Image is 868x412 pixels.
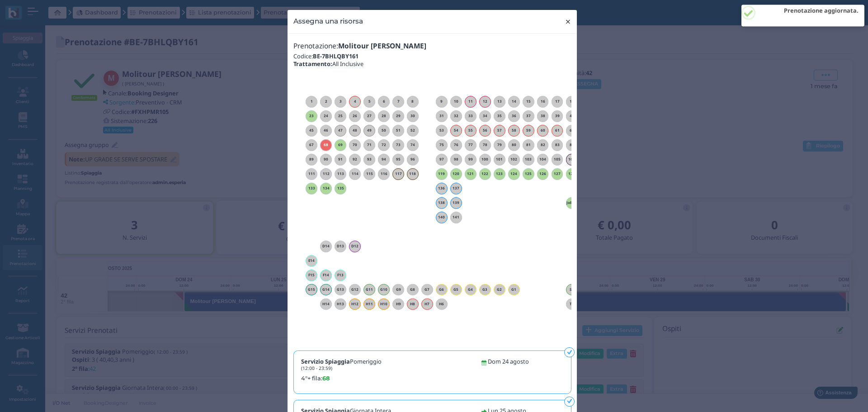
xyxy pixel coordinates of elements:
[306,128,317,133] h6: 45
[407,143,419,147] h6: 74
[436,186,448,190] h6: 136
[363,99,375,104] h6: 5
[552,99,563,104] h6: 17
[479,157,491,161] h6: 100
[378,114,390,118] h6: 28
[407,157,419,161] h6: 96
[450,114,462,118] h6: 32
[465,143,476,147] h6: 77
[392,157,404,161] h6: 95
[537,114,549,118] h6: 38
[349,114,361,118] h6: 26
[320,99,332,104] h6: 2
[320,143,332,147] h6: 68
[479,99,491,104] h6: 12
[436,201,448,205] h6: 138
[320,128,332,133] h6: 46
[322,375,330,382] b: 68
[378,288,390,292] h6: G10
[508,99,520,104] h6: 14
[363,302,375,306] h6: H11
[349,99,361,104] h6: 4
[335,128,346,133] h6: 47
[494,157,505,161] h6: 101
[508,128,520,133] h6: 58
[552,143,563,147] h6: 83
[306,114,317,118] h6: 23
[407,302,419,306] h6: H8
[479,114,491,118] h6: 34
[392,114,404,118] h6: 29
[293,16,363,26] h4: Assegna una risorsa
[523,128,534,133] h6: 59
[27,7,60,14] span: Assistenza
[450,99,462,104] h6: 10
[479,172,491,176] h6: 122
[306,157,317,161] h6: 89
[494,99,505,104] h6: 13
[537,172,549,176] h6: 126
[335,143,346,147] h6: 69
[301,357,350,365] b: Servizio Spiaggia
[392,99,404,104] h6: 7
[436,128,448,133] h6: 53
[494,288,505,292] h6: G2
[335,288,346,292] h6: G13
[349,143,361,147] h6: 70
[450,172,462,176] h6: 120
[508,172,520,176] h6: 124
[488,358,529,365] h5: Dom 24 agosto
[320,172,332,176] h6: 112
[363,128,375,133] h6: 49
[450,157,462,161] h6: 98
[523,157,534,161] h6: 103
[320,302,332,306] h6: H14
[407,172,419,176] h6: 118
[523,114,534,118] h6: 37
[565,16,571,28] span: ×
[320,186,332,190] h6: 134
[306,99,317,104] h6: 1
[436,302,448,306] h6: H6
[392,143,404,147] h6: 73
[465,172,476,176] h6: 121
[349,172,361,176] h6: 114
[335,302,346,306] h6: H13
[421,288,433,292] h6: G7
[450,186,462,190] h6: 137
[293,53,571,59] h5: Codice:
[378,128,390,133] h6: 50
[465,99,476,104] h6: 11
[349,302,361,306] h6: H12
[450,143,462,147] h6: 76
[479,143,491,147] h6: 78
[392,128,404,133] h6: 51
[465,128,476,133] h6: 55
[392,288,404,292] h6: G9
[306,172,317,176] h6: 111
[494,128,505,133] h6: 57
[320,288,332,292] h6: G14
[436,172,448,176] h6: 119
[537,99,549,104] h6: 16
[378,172,390,176] h6: 116
[436,157,448,161] h6: 97
[338,41,426,51] b: Molitour [PERSON_NAME]
[363,172,375,176] h6: 115
[363,114,375,118] h6: 27
[306,259,317,263] h6: E14
[784,8,859,14] h2: Prenotazione aggiornata.
[363,288,375,292] h6: G11
[450,201,462,205] h6: 139
[378,157,390,161] h6: 94
[407,128,419,133] h6: 52
[306,143,317,147] h6: 67
[378,302,390,306] h6: H10
[479,128,491,133] h6: 56
[320,114,332,118] h6: 24
[306,186,317,190] h6: 133
[421,302,433,306] h6: H7
[450,288,462,292] h6: G5
[363,157,375,161] h6: 93
[450,128,462,133] h6: 54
